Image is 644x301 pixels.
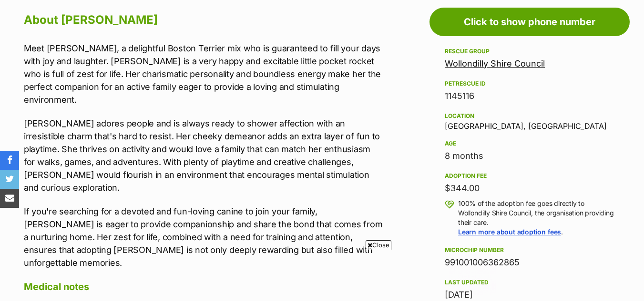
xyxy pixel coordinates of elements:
[24,281,384,293] h4: Medical notes
[24,117,384,194] p: [PERSON_NAME] adores people and is always ready to shower affection with an irresistible charm th...
[445,182,614,195] div: $344.00
[429,8,630,36] a: Click to show phone number
[445,256,614,269] div: 991001006362865
[458,228,561,236] a: Learn more about adoption fees
[24,205,384,269] p: If you're searching for a devoted and fun-loving canine to join your family, [PERSON_NAME] is eag...
[445,110,614,130] div: [GEOGRAPHIC_DATA], [GEOGRAPHIC_DATA]
[445,80,614,87] div: PetRescue ID
[445,140,614,147] div: Age
[445,279,614,286] div: Last updated
[445,58,545,68] a: Wollondilly Shire Council
[445,112,614,120] div: Location
[366,240,391,250] span: Close
[24,42,384,106] p: Meet [PERSON_NAME], a delightful Boston Terrier mix who is guaranteed to fill your days with joy ...
[149,253,496,296] iframe: Advertisement
[445,246,614,254] div: Microchip number
[24,10,384,30] h2: About [PERSON_NAME]
[445,172,614,180] div: Adoption fee
[445,149,614,163] div: 8 months
[458,199,614,237] p: 100% of the adoption fee goes directly to Wollondilly Shire Council, the organisation providing t...
[445,48,614,55] div: Rescue group
[445,89,614,103] div: 1145116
